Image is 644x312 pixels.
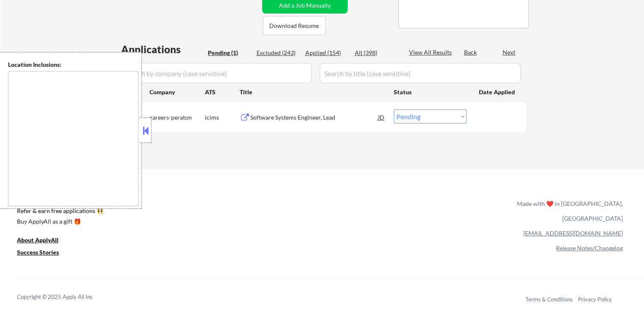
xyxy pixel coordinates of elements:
a: Success Stories [17,248,70,258]
input: Search by title (case sensitive) [320,63,521,83]
a: Refer & earn free applications 👯‍♀️ [17,208,340,217]
div: Pending (1) [208,49,250,57]
div: Excluded (243) [257,49,299,57]
a: Privacy Policy [578,296,612,303]
a: Buy ApplyAll as a gift 🎁 [17,217,102,227]
div: Back [464,48,478,57]
a: About ApplyAll [17,235,70,246]
div: JD [377,109,386,125]
a: Release Notes/Changelog [556,244,623,252]
u: About ApplyAll [17,236,58,244]
a: [EMAIL_ADDRESS][DOMAIN_NAME] [523,230,623,237]
div: ATS [205,88,240,96]
input: Search by company (case sensitive) [121,63,312,83]
div: Date Applied [479,88,516,96]
div: All (398) [355,49,397,57]
div: Software Systems Engineer, Lead [250,113,378,122]
div: Made with ❤️ in [GEOGRAPHIC_DATA], [GEOGRAPHIC_DATA] [514,196,623,226]
div: Applied (154) [305,49,348,57]
u: Success Stories [17,249,59,256]
div: Title [240,88,386,96]
button: Download Resume [263,16,326,35]
div: Buy ApplyAll as a gift 🎁 [17,219,102,224]
div: Next [503,48,516,57]
div: icims [205,113,240,122]
div: View All Results [409,48,454,57]
div: Location Inclusions: [8,60,138,69]
div: Copyright © 2025 Apply All Inc [17,293,114,301]
div: Applications [121,44,205,55]
div: Company [149,88,205,96]
div: Status [394,84,467,99]
div: careers-peraton [149,113,205,122]
a: Terms & Conditions [525,296,573,303]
